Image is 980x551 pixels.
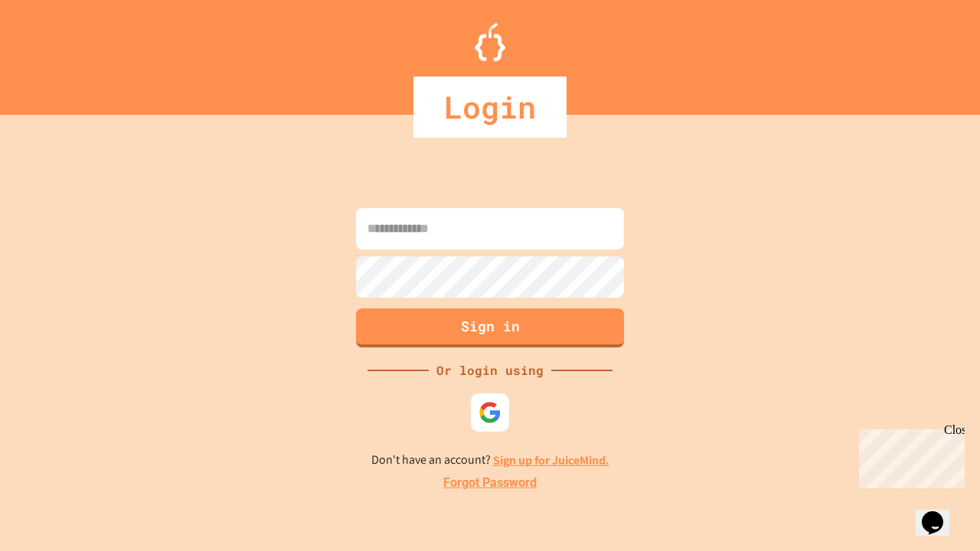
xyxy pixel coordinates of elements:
a: Sign up for JuiceMind. [493,452,609,468]
button: Sign in [356,308,624,347]
iframe: chat widget [916,490,965,536]
div: Chat with us now!Close [6,6,106,97]
div: Login [413,77,567,138]
iframe: chat widget [853,423,965,488]
div: Or login using [429,361,551,380]
a: Forgot Password [443,474,537,492]
img: Logo.svg [475,23,505,61]
img: google-icon.svg [479,401,501,424]
p: Don't have an account? [371,451,609,470]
